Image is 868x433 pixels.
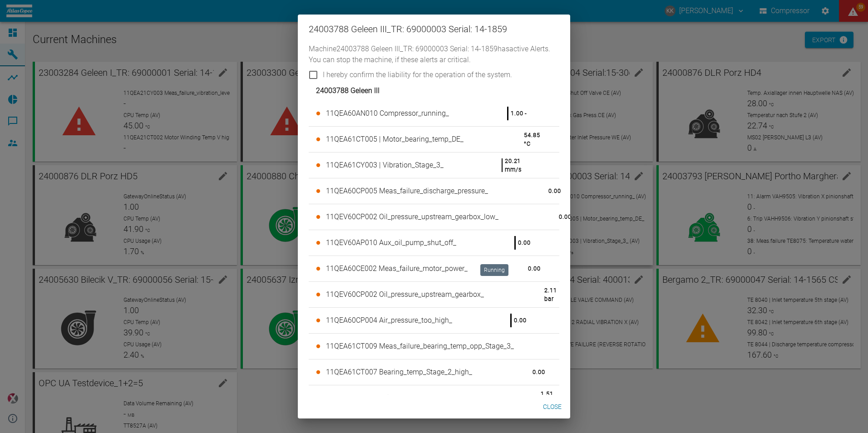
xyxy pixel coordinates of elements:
[309,101,559,126] div: 11QEA60AN010 Compressor_running_1.00 -
[316,84,559,97] p: 24003788 Geleen III
[309,178,559,204] div: 11QEA60CP005 Meas_failure_discharge_pressure_0.00
[326,109,449,118] span: 11QEA60AN010 Compressor_running_
[326,290,484,299] span: 11QEV60CP002 Oil_pressure_upstream_gearbox_
[309,282,559,307] div: 11QEV60CP002 Oil_pressure_upstream_gearbox_2.11 bar
[533,368,545,376] div: 0.00
[309,334,559,359] div: 11QEA61CT009 Meas_failure_bearing_temp_opp_Stage_3_
[518,238,530,247] div: 0.00
[309,204,559,230] div: 11QEV60CP002 Oil_pressure_upstream_gearbox_low_
[323,69,512,80] span: I hereby confirm the liability for the operation of the system.
[544,286,557,303] div: 2.11 bar
[514,316,526,325] div: 0.00
[309,256,559,281] div: 11QEA60CE002 Meas_failure_motor_power_0.00
[326,316,452,325] span: 11QEA60CP004 Air_pressure_too_high_
[326,161,444,169] span: 11QEA61CY003 | Vibration_Stage_3_
[309,385,559,411] div: 11QEA60CP003 | Diff_pressure_ocross_Stage_2_1.51 bar
[309,359,559,385] div: 11QEA61CT007 Bearing_temp_Stage_2_high_0.00
[326,368,472,376] span: 11QEA61CT007 Bearing_temp_Stage_2_high_
[326,135,464,143] span: 11QEA61CT005 | Motor_bearing_temp_DE_
[298,15,570,44] h2: 24003788 Geleen III_TR: 69000003 Serial: 14-1859
[480,264,508,276] div: Running
[326,238,456,247] span: 11QEV60AP010 Aux_oil_pump_shut_off_
[309,44,559,84] p: Machine has active Alerts. You can stop the machine, if these alerts ar critical.​
[309,230,559,256] div: 11QEV60AP010 Aux_oil_pump_shut_off_0.00
[505,157,525,174] div: 20.21 mm/s
[326,264,468,273] span: 11QEA60CE002 Meas_failure_motor_power_
[326,342,514,350] span: 11QEA61CT009 Meas_failure_bearing_temp_opp_Stage_3_
[309,153,559,178] div: 11QEA61CY003 | Vibration_Stage_3_20.21 mm/s
[548,187,561,195] div: 0.00
[309,308,559,333] div: 11QEA60CP004 Air_pressure_too_high_0.00
[541,389,553,407] div: 1.51 bar
[336,44,498,53] b: 24003788 Geleen III_TR: 69000003 Serial: 14-1859
[309,127,559,152] div: 11QEA61CT005 | Motor_bearing_temp_DE_54.85 °C
[528,264,540,273] div: 0.00
[326,394,480,402] span: 11QEA60CP003 | Diff_pressure_ocross_Stage_2_
[511,109,527,118] div: 1.00 -
[326,212,498,221] span: 11QEV60CP002 Oil_pressure_upstream_gearbox_low_
[559,212,571,221] div: 0.00
[326,187,488,195] span: 11QEA60CP005 Meas_failure_discharge_pressure_
[524,131,540,148] div: 54.85 °C
[538,399,567,415] button: Close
